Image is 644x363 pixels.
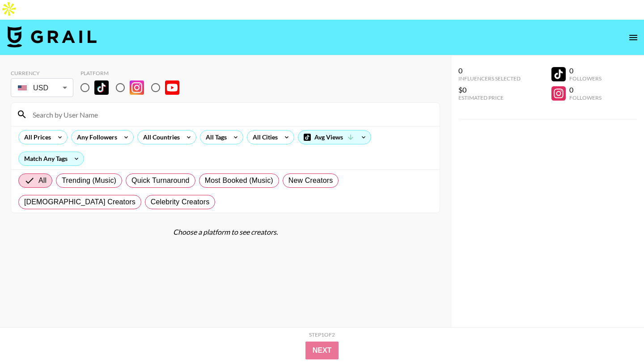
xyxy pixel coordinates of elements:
div: $0 [458,85,521,94]
img: TikTok [94,80,109,95]
div: Platform [80,70,186,76]
span: All [38,175,47,186]
div: Followers [569,94,602,101]
div: All Tags [200,131,229,144]
img: YouTube [165,80,179,95]
div: Step 1 of 2 [309,331,335,338]
img: Instagram [130,80,144,95]
div: Estimated Price [458,94,521,101]
input: Search by User Name [27,107,434,122]
iframe: Drift Widget Chat Controller [599,318,633,352]
div: 0 [569,85,602,94]
div: All Cities [247,131,280,144]
div: Influencers Selected [458,75,521,82]
div: 0 [569,66,602,75]
div: USD [13,80,72,96]
div: Followers [569,75,602,82]
div: Avg Views [298,131,371,144]
span: [DEMOGRAPHIC_DATA] Creators [24,197,136,207]
span: Trending (Music) [62,175,116,186]
button: open drawer [624,29,642,46]
div: All Prices [19,131,53,144]
img: Grail Talent [7,26,97,47]
div: 0 [458,66,521,75]
button: Next [305,342,339,359]
span: Celebrity Creators [151,197,210,207]
div: Any Followers [72,131,119,144]
div: Choose a platform to see creators. [11,228,440,236]
span: Quick Turnaround [131,175,190,186]
span: New Creators [288,175,333,186]
div: Match Any Tags [19,152,84,165]
span: Most Booked (Music) [205,175,273,186]
div: All Countries [138,131,182,144]
div: Currency [11,70,73,76]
